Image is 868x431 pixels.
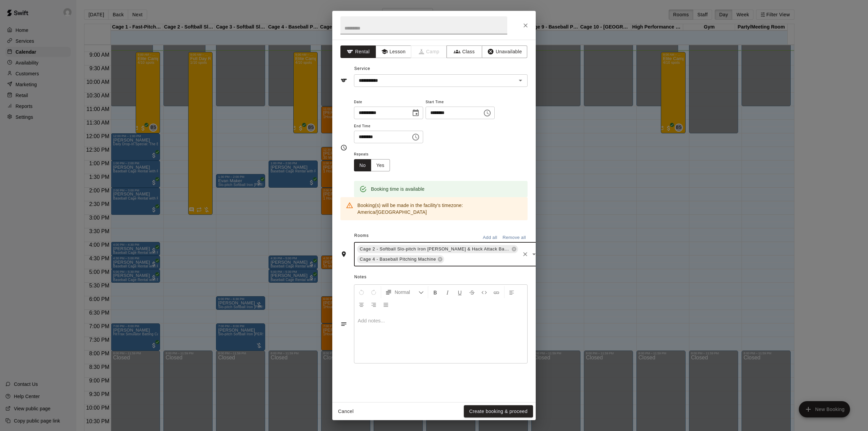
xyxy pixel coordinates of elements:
button: Format Underline [454,286,466,298]
button: Left Align [506,286,517,298]
button: Lesson [376,45,411,58]
svg: Timing [340,144,347,151]
button: Center Align [356,298,367,311]
button: Rental [340,45,376,58]
div: Booking(s) will be made in the facility's timezone: America/[GEOGRAPHIC_DATA] [357,199,522,218]
span: Cage 2 - Softball Slo-pitch Iron [PERSON_NAME] & Hack Attack Baseball Pitching Machine [357,246,513,252]
button: No [354,159,371,172]
svg: Rooms [340,251,347,258]
button: Insert Link [491,286,502,298]
svg: Service [340,77,347,84]
span: Rooms [354,233,369,238]
span: Repeats [354,150,395,159]
span: Normal [395,289,418,296]
button: Choose time, selected time is 6:00 PM [480,106,494,120]
span: Notes [354,272,528,283]
button: Right Align [368,298,379,311]
div: Cage 4 - Baseball Pitching Machine [357,255,444,263]
button: Choose time, selected time is 8:00 PM [409,130,422,144]
button: Create booking & proceed [464,405,533,418]
span: Cage 4 - Baseball Pitching Machine [357,256,439,263]
span: Date [354,98,423,107]
span: Camps can only be created in the Services page [411,45,447,58]
button: Redo [368,286,379,298]
button: Format Italics [442,286,453,298]
button: Open [516,76,525,85]
button: Undo [356,286,367,298]
button: Choose date, selected date is Aug 19, 2025 [409,106,422,120]
button: Class [447,45,482,58]
button: Close [519,19,532,32]
button: Open [529,249,539,259]
div: Booking time is available [371,183,425,195]
button: Cancel [335,405,357,418]
button: Justify Align [380,298,392,311]
button: Clear [520,249,530,259]
button: Format Bold [430,286,441,298]
div: outlined button group [354,159,390,172]
span: Service [354,66,370,71]
span: End Time [354,122,423,131]
button: Yes [371,159,390,172]
button: Formatting Options [382,286,427,298]
button: Format Strikethrough [466,286,478,298]
button: Unavailable [482,45,527,58]
div: Cage 2 - Softball Slo-pitch Iron [PERSON_NAME] & Hack Attack Baseball Pitching Machine [357,245,518,253]
button: Add all [479,232,501,243]
button: Remove all [501,232,528,243]
span: Start Time [426,98,495,107]
button: Insert Code [478,286,490,298]
svg: Notes [340,321,347,327]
